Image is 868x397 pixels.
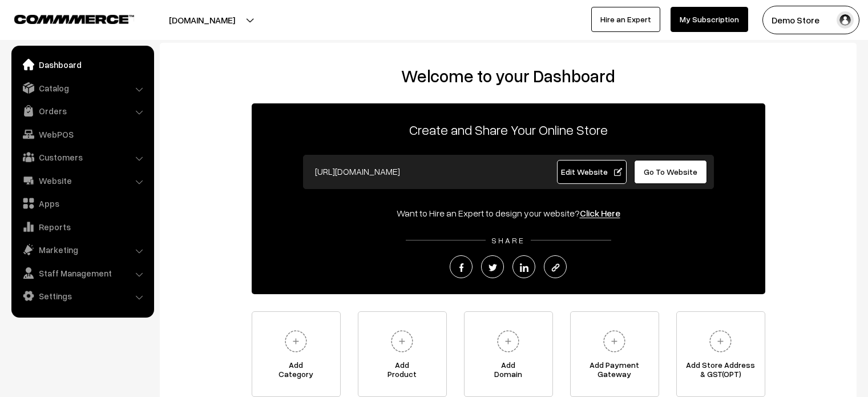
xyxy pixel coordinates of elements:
[644,167,697,177] span: Go To Website
[14,147,150,167] a: Customers
[252,311,341,397] a: AddCategory
[599,326,630,357] img: plus.svg
[252,206,765,220] div: Want to Hire an Expert to design your website?
[705,326,736,357] img: plus.svg
[762,6,859,34] button: Demo Store
[14,216,150,237] a: Reports
[358,311,447,397] a: AddProduct
[676,311,765,397] a: Add Store Address& GST(OPT)
[561,167,622,177] span: Edit Website
[14,124,150,145] a: WebPOS
[580,207,620,219] a: Click Here
[837,11,854,29] img: user
[492,326,524,357] img: plus.svg
[671,7,748,32] a: My Subscription
[465,360,552,383] span: Add Domain
[280,326,312,357] img: plus.svg
[252,360,340,383] span: Add Category
[14,101,150,121] a: Orders
[486,235,531,245] span: SHARE
[14,11,114,25] a: COMMMERCE
[14,193,150,214] a: Apps
[571,360,659,383] span: Add Payment Gateway
[14,239,150,260] a: Marketing
[171,66,845,86] h2: Welcome to your Dashboard
[14,263,150,283] a: Staff Management
[14,78,150,98] a: Catalog
[591,7,660,32] a: Hire an Expert
[386,326,418,357] img: plus.svg
[358,360,446,383] span: Add Product
[252,119,765,140] p: Create and Share Your Online Store
[14,54,150,75] a: Dashboard
[464,311,553,397] a: AddDomain
[677,360,765,383] span: Add Store Address & GST(OPT)
[570,311,659,397] a: Add PaymentGateway
[14,170,150,191] a: Website
[129,6,275,34] button: [DOMAIN_NAME]
[14,286,150,306] a: Settings
[557,160,627,184] a: Edit Website
[14,15,134,23] img: COMMMERCE
[634,160,708,184] a: Go To Website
